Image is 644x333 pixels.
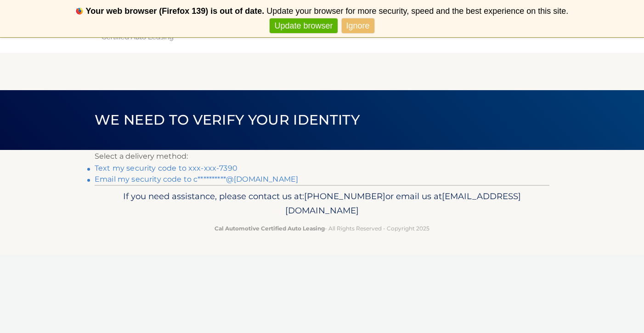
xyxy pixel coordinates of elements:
[101,224,543,233] p: - All Rights Reserved - Copyright 2025
[95,175,298,184] a: Email my security code to c**********@[DOMAIN_NAME]
[95,164,237,172] a: Text my security code to xxx-xxx-7390
[304,191,385,201] span: [PHONE_NUMBER]
[86,6,265,16] b: Your web browser (Firefox 139) is out of date.
[266,6,568,16] span: Update your browser for more security, speed and the best experience on this site.
[101,189,543,218] p: If you need assistance, please contact us at: or email us at
[270,18,337,34] a: Update browser
[95,150,549,163] p: Select a delivery method:
[95,111,360,128] span: We need to verify your identity
[215,225,325,232] strong: Cal Automotive Certified Auto Leasing
[342,18,374,34] a: Ignore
